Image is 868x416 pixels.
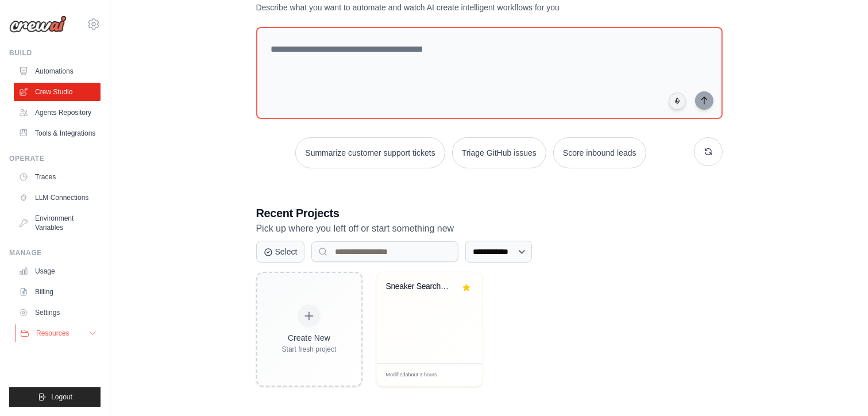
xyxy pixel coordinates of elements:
a: LLM Connections [14,188,101,207]
button: Resources [15,324,102,342]
span: Resources [36,329,69,338]
p: Describe what you want to automate and watch AI create intelligent workflows for you [256,2,642,13]
button: Remove from favorites [460,282,472,294]
div: Build [9,48,101,57]
h3: Recent Projects [256,205,723,221]
a: Tools & Integrations [14,124,101,142]
span: Edit [454,371,464,379]
button: Score inbound leads [553,137,646,168]
a: Settings [14,303,101,322]
button: Logout [9,387,101,407]
a: Environment Variables [14,209,101,237]
a: Traces [14,168,101,186]
button: Summarize customer support tickets [295,137,445,168]
button: Select [256,241,305,263]
div: Operate [9,154,101,163]
a: Usage [14,262,101,280]
a: Automations [14,62,101,80]
p: Pick up where you left off or start something new [256,221,723,236]
span: Logout [51,392,72,402]
span: Modified about 3 hours [386,371,437,379]
img: Logo [9,16,67,33]
div: Start fresh project [282,345,337,354]
a: Billing [14,283,101,301]
div: Manage [9,248,101,257]
button: Get new suggestions [694,137,723,166]
div: Sneaker Search Engine [386,282,456,292]
a: Agents Repository [14,103,101,122]
div: Create New [282,332,337,344]
button: Click to speak your automation idea [669,93,686,110]
a: Crew Studio [14,83,101,101]
button: Triage GitHub issues [452,137,546,168]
